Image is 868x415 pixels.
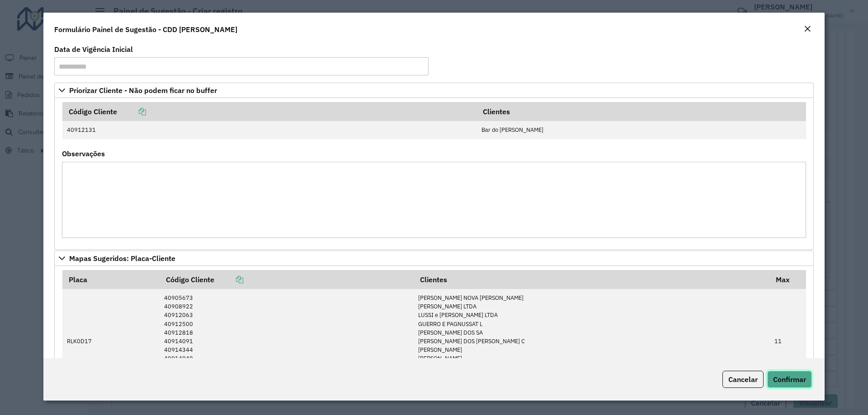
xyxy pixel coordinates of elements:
[54,83,814,98] a: Priorizar Cliente - Não podem ficar no buffer
[54,251,814,266] a: Mapas Sugeridos: Placa-Cliente
[804,25,811,33] em: Fechar
[62,289,160,394] td: RLK0D17
[476,102,806,121] th: Clientes
[770,270,806,289] th: Max
[117,107,146,116] a: Copiar
[767,371,812,388] button: Confirmar
[62,148,105,159] label: Observações
[476,121,806,139] td: Bar do [PERSON_NAME]
[722,371,764,388] button: Cancelar
[770,289,806,394] td: 11
[160,289,414,394] td: 40905673 40908922 40912063 40912500 40912818 40914091 40914344 40914948 40916181 40918235 40918324
[69,255,175,262] span: Mapas Sugeridos: Placa-Cliente
[69,87,217,94] span: Priorizar Cliente - Não podem ficar no buffer
[801,23,814,35] button: Close
[728,375,758,384] span: Cancelar
[414,289,770,394] td: [PERSON_NAME] NOVA [PERSON_NAME] [PERSON_NAME] LTDA LUSSI e [PERSON_NAME] LTDA GUERRO E PAGNUSSAT...
[414,270,770,289] th: Clientes
[54,44,133,55] label: Data de Vigência Inicial
[62,121,477,139] td: 40912131
[62,270,160,289] th: Placa
[54,24,237,35] h4: Formulário Painel de Sugestão - CDD [PERSON_NAME]
[773,375,806,384] span: Confirmar
[214,275,243,284] a: Copiar
[160,270,414,289] th: Código Cliente
[54,98,814,250] div: Priorizar Cliente - Não podem ficar no buffer
[62,102,477,121] th: Código Cliente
